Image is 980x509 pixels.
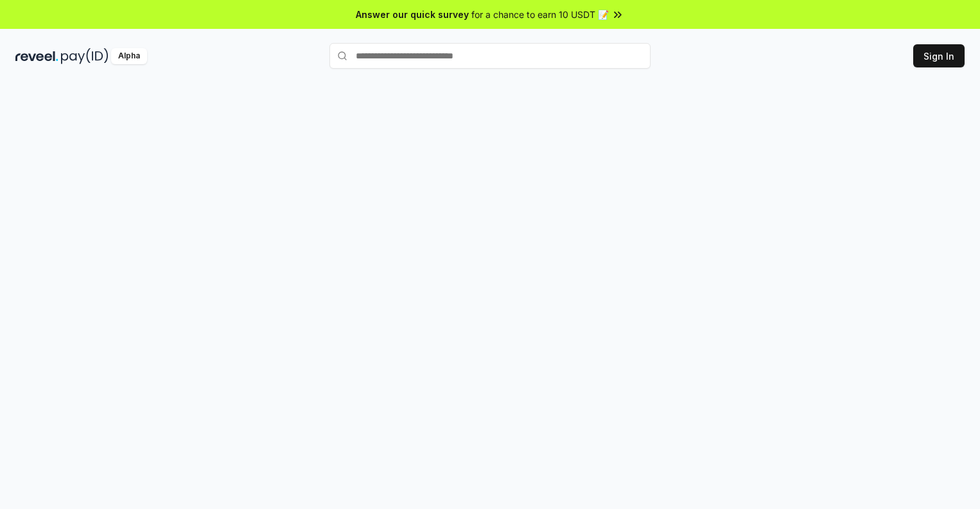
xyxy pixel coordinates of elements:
[61,48,109,64] img: pay_id
[356,8,469,21] span: Answer our quick survey
[15,48,58,64] img: reveel_dark
[913,44,965,67] button: Sign In
[471,8,609,21] span: for a chance to earn 10 USDT 📝
[111,48,147,64] div: Alpha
